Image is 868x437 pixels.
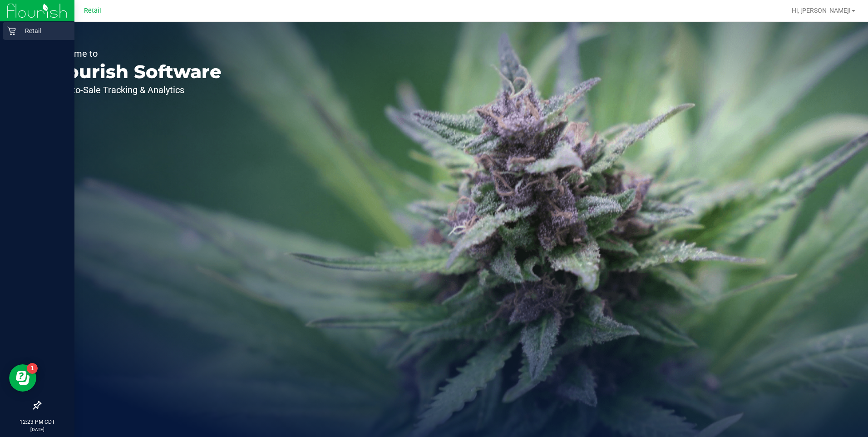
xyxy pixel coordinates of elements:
inline-svg: Retail [7,26,16,35]
p: Retail [16,25,70,36]
p: Welcome to [49,49,222,58]
p: Seed-to-Sale Tracking & Analytics [49,85,222,94]
span: Retail [84,7,101,15]
p: Flourish Software [49,63,222,81]
span: Hi, [PERSON_NAME]! [792,7,851,14]
iframe: Resource center [9,364,36,392]
p: [DATE] [4,426,70,433]
p: 12:23 PM CDT [4,418,70,426]
iframe: Resource center unread badge [27,363,38,374]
